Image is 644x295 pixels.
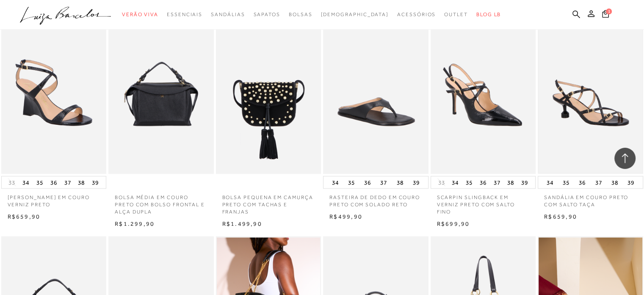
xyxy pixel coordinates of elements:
[477,177,489,188] button: 36
[167,7,202,22] a: categoryNavScreenReaderText
[539,17,642,173] img: SANDÁLIA EM COURO PRETO COM SALTO TAÇA
[75,177,87,188] button: 38
[211,11,245,17] span: Sandálias
[410,177,422,188] button: 39
[321,7,389,22] a: noSubCategoriesText
[544,213,577,220] span: R$659,90
[321,11,389,17] span: [DEMOGRAPHIC_DATA]
[505,177,517,188] button: 38
[34,177,46,188] button: 35
[544,177,556,188] button: 34
[122,7,158,22] a: categoryNavScreenReaderText
[62,177,74,188] button: 37
[444,7,468,22] a: categoryNavScreenReaderText
[289,11,312,17] span: Bolsas
[476,7,501,22] a: BLOG LB
[345,177,357,188] button: 35
[20,177,32,188] button: 34
[463,177,475,188] button: 35
[1,189,107,208] a: [PERSON_NAME] EM COURO VERNIZ PRETO
[435,179,447,187] button: 33
[397,11,436,17] span: Acessórios
[476,11,501,17] span: BLOG LB
[519,177,531,188] button: 39
[253,7,280,22] a: categoryNavScreenReaderText
[217,17,321,173] img: BOLSA PEQUENA EM CAMURÇA PRETO COM TACHAS E FRANJAS
[6,179,18,187] button: 33
[576,177,588,188] button: 36
[625,177,637,188] button: 39
[89,177,101,188] button: 39
[115,220,155,227] span: R$1.299,90
[431,17,535,173] img: SCARPIN SLINGBACK EM VERNIZ PRETO COM SALTO FINO
[444,11,468,17] span: Outlet
[592,177,604,188] button: 37
[109,17,213,173] img: BOLSA MÉDIA EM COURO PRETO COM BOLSO FRONTAL E ALÇA DUPLA
[289,7,312,22] a: categoryNavScreenReaderText
[329,213,362,220] span: R$499,90
[609,177,621,188] button: 38
[8,213,41,220] span: R$659,90
[397,7,436,22] a: categoryNavScreenReaderText
[431,189,536,215] a: SCARPIN SLINGBACK EM VERNIZ PRETO COM SALTO FINO
[362,177,373,188] button: 36
[108,189,214,215] a: BOLSA MÉDIA EM COURO PRETO COM BOLSO FRONTAL E ALÇA DUPLA
[606,8,612,14] span: 1
[378,177,390,188] button: 37
[216,189,321,215] a: BOLSA PEQUENA EM CAMURÇA PRETO COM TACHAS E FRANJAS
[222,220,262,227] span: R$1.499,90
[560,177,572,188] button: 35
[2,17,106,173] img: SANDÁLIA ANABELA EM COURO VERNIZ PRETO
[324,17,428,173] img: RASTEIRA DE DEDO EM COURO PRETO COM SOLADO RETO
[437,220,470,227] span: R$699,90
[538,189,643,208] a: SANDÁLIA EM COURO PRETO COM SALTO TAÇA
[449,177,461,188] button: 34
[253,11,280,17] span: Sapatos
[329,177,341,188] button: 34
[122,11,158,17] span: Verão Viva
[48,177,60,188] button: 36
[491,177,503,188] button: 37
[211,7,245,22] a: categoryNavScreenReaderText
[394,177,406,188] button: 38
[167,11,202,17] span: Essenciais
[600,9,611,21] button: 1
[323,189,428,208] a: RASTEIRA DE DEDO EM COURO PRETO COM SOLADO RETO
